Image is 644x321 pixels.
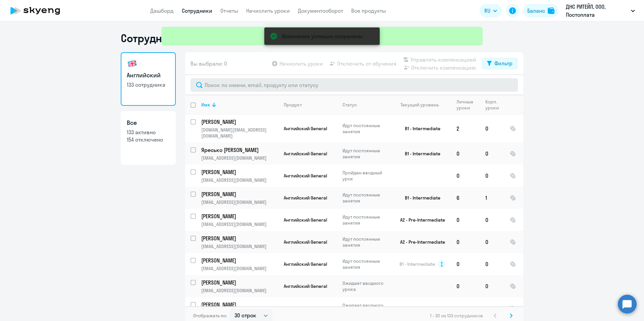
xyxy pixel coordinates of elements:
td: 0 [480,275,504,297]
p: Идут постоянные занятия [342,192,388,204]
a: Английский133 сотрудника [121,52,176,106]
h3: Все [127,118,170,127]
div: Текущий уровень [394,102,451,108]
td: 0 [451,253,480,275]
span: Английский General [284,283,327,289]
td: 0 [451,231,480,253]
td: 0 [480,231,504,253]
div: Фильтр [494,59,513,67]
div: Корп. уроки [485,99,500,111]
p: [PERSON_NAME] [201,279,277,286]
button: ДНС РИТЕЙЛ, ООО, Постоплата [562,3,638,19]
td: 2 [451,114,480,143]
p: [PERSON_NAME] [201,213,277,220]
p: [EMAIL_ADDRESS][DOMAIN_NAME] [201,243,278,249]
div: Корп. уроки [485,99,504,111]
p: Ожидает вводного урока [342,302,388,314]
span: Английский General [284,261,327,267]
p: Идут постоянные занятия [342,236,388,248]
span: Вы выбрали: 0 [191,60,227,68]
input: Поиск по имени, email, продукту или статусу [191,78,518,92]
a: Дашборд [150,7,174,14]
img: english [127,58,138,69]
div: Личные уроки [457,99,475,111]
td: 0 [451,297,480,319]
a: [PERSON_NAME] [201,257,278,264]
p: [PERSON_NAME] [201,301,277,308]
a: [PERSON_NAME] [201,279,278,286]
a: Яреcько [PERSON_NAME] [201,146,278,154]
td: 0 [480,209,504,231]
p: 133 сотрудника [127,81,170,88]
div: Изменения успешно сохранены [282,32,363,40]
img: balance [548,7,554,14]
td: 0 [451,275,480,297]
div: Статус [342,102,388,108]
span: B1 - Intermediate [399,261,435,267]
p: [PERSON_NAME] [201,118,277,126]
p: Пройден вводный урок [342,170,388,182]
p: [EMAIL_ADDRESS][DOMAIN_NAME] [201,221,278,227]
p: [EMAIL_ADDRESS][DOMAIN_NAME] [201,288,278,294]
td: 0 [480,253,504,275]
td: 0 [451,165,480,187]
div: Имя [201,102,278,108]
p: [EMAIL_ADDRESS][DOMAIN_NAME] [201,265,278,271]
span: Английский General [284,305,327,311]
a: Все133 активно154 отключено [121,111,176,165]
span: Английский General [284,151,327,157]
span: Английский General [284,239,327,245]
span: Английский General [284,217,327,223]
a: [PERSON_NAME] [201,168,278,176]
div: Продукт [284,102,302,108]
div: Статус [342,102,357,108]
p: [EMAIL_ADDRESS][DOMAIN_NAME] [201,177,278,183]
p: [EMAIL_ADDRESS][DOMAIN_NAME] [201,199,278,205]
td: 0 [480,165,504,187]
td: 0 [480,114,504,143]
p: [PERSON_NAME] [201,168,277,176]
p: Идут постоянные занятия [342,148,388,160]
p: Идут постоянные занятия [342,258,388,270]
span: 1 - 30 из 133 сотрудников [430,313,483,319]
div: Личные уроки [457,99,480,111]
a: [PERSON_NAME] [201,118,278,126]
p: [PERSON_NAME] [201,257,277,264]
div: Баланс [527,7,545,15]
button: RU [480,4,502,17]
p: [EMAIL_ADDRESS][DOMAIN_NAME] [201,155,278,161]
h1: Сотрудники [121,31,180,45]
td: 0 [451,143,480,165]
a: [PERSON_NAME] [201,190,278,198]
p: [PERSON_NAME] [201,235,277,242]
p: Идут постоянные занятия [342,214,388,226]
span: Английский General [284,195,327,201]
td: B1 - Intermediate [389,143,451,165]
td: 6 [451,187,480,209]
span: Отображать по: [193,313,227,319]
span: Английский General [284,173,327,179]
p: [PERSON_NAME] [201,190,277,198]
p: ДНС РИТЕЙЛ, ООО, Постоплата [566,3,628,19]
button: Фильтр [482,58,518,70]
p: 133 активно [127,129,170,136]
a: [PERSON_NAME] [201,235,278,242]
span: RU [484,7,490,15]
td: 1 [480,187,504,209]
div: Продукт [284,102,337,108]
div: Имя [201,102,210,108]
td: B1 - Intermediate [389,114,451,143]
a: [PERSON_NAME] [201,213,278,220]
h3: Английский [127,71,170,80]
p: Идут постоянные занятия [342,123,388,135]
p: [DOMAIN_NAME][EMAIL_ADDRESS][DOMAIN_NAME] [201,127,278,139]
a: [PERSON_NAME] [201,301,278,308]
div: Текущий уровень [400,102,439,108]
td: 0 [451,209,480,231]
p: 154 отключено [127,136,170,143]
td: 0 [480,143,504,165]
span: Английский General [284,126,327,132]
button: Балансbalance [523,4,558,17]
td: A2 - Pre-Intermediate [389,209,451,231]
